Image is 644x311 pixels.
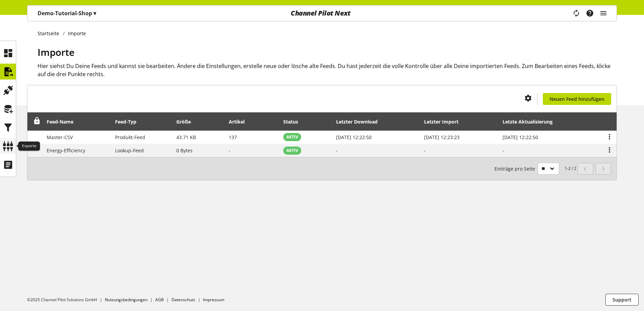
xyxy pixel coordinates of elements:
[424,134,460,140] span: [DATE] 12:23:23
[172,297,195,303] a: Datenschutz
[336,147,338,154] span: -
[31,117,41,126] div: Entsperren, um Zeilen neu anzuordnen
[613,296,631,303] span: Support
[176,147,193,154] span: 0 Bytes
[503,134,538,140] span: [DATE] 12:22:50
[229,134,237,140] span: 137
[203,297,224,303] a: Impressum
[115,118,143,125] div: Feed-Typ
[424,118,465,125] div: Letzter Import
[93,9,96,17] span: ▾
[550,95,604,103] span: Neuen Feed hinzufügen
[155,297,164,303] a: AGB
[605,294,639,306] button: Support
[38,46,74,59] span: Importe
[503,118,559,125] div: Letzte Aktualisierung
[286,134,298,140] span: AKTIV
[27,297,105,303] li: ©2025 Channel Pilot Solutions GmbH
[47,134,73,140] span: Master-CSV
[47,147,85,154] span: Energy-Efficiency
[229,118,251,125] div: Artikel
[38,30,63,37] a: Startseite
[424,147,426,154] span: -
[543,93,611,105] a: Neuen Feed hinzufügen
[229,147,230,154] span: -
[286,148,298,154] span: AKTIV
[38,9,96,17] p: Demo-Tutorial-Shop
[47,118,80,125] div: Feed-Name
[18,141,40,151] div: Exporte
[336,134,372,140] span: [DATE] 12:22:50
[283,118,305,125] div: Status
[494,165,538,172] span: Einträge pro Seite
[34,117,41,125] span: Entsperren, um Zeilen neu anzuordnen
[336,118,384,125] div: Letzter Download
[176,118,198,125] div: Größe
[494,163,576,175] small: 1-2 / 2
[115,134,145,140] span: Produkt-Feed
[176,134,196,140] span: 43.71 KB
[27,5,617,21] nav: main navigation
[115,147,144,154] span: Lookup-Feed
[105,297,148,303] a: Nutzungsbedingungen
[503,147,504,154] span: -
[38,62,617,78] h2: Hier siehst Du Deine Feeds und kannst sie bearbeiten. Ändere die Einstellungen, erstelle neue ode...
